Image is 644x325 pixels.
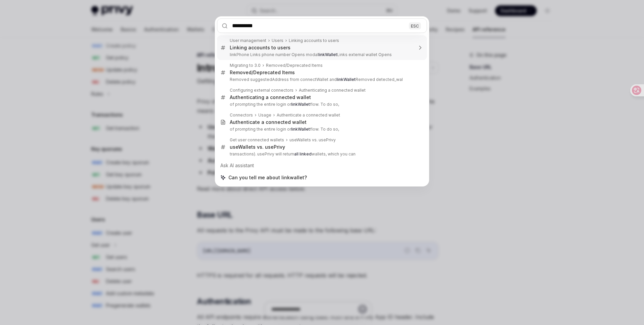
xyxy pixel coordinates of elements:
[291,102,310,107] b: linkWallet
[228,174,307,181] span: Can you tell me about linkwallet?
[230,144,285,150] div: useWallets vs. usePrivy
[230,38,266,43] div: User management
[230,52,413,57] p: linkPhone Links phone number Opens modal Links external wallet Opens
[230,112,253,118] div: Connectors
[289,38,339,43] div: Linking accounts to users
[272,38,283,43] div: Users
[230,45,290,51] div: Linking accounts to users
[230,63,261,68] div: Migrating to 3.0
[318,52,337,57] b: linkWallet
[266,63,323,68] div: Removed/Deprecated Items
[230,102,413,107] p: of prompting the entire login or flow. To do so,
[299,88,366,93] div: Authenticating a connected wallet
[230,127,413,132] p: of prompting the entire login or flow. To do so,
[217,159,427,172] div: Ask AI assistant
[277,112,340,118] div: Authenticate a connected wallet
[291,127,310,132] b: linkWallet
[230,88,293,93] div: Configuring external connectors
[289,137,336,143] div: useWallets vs. usePrivy
[230,151,413,157] p: transactions). usePrivy will return wallets, which you can
[230,94,311,100] div: Authenticating a connected wallet
[230,77,413,82] p: Removed suggestedAddress from connectWallet and Removed detected_wal
[230,69,295,76] div: Removed/Deprecated Items
[230,137,284,143] div: Get user connected wallets
[294,151,312,156] b: all linked
[258,112,271,118] div: Usage
[337,77,356,82] b: linkWallet
[409,22,421,29] div: ESC
[230,119,307,125] div: Authenticate a connected wallet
